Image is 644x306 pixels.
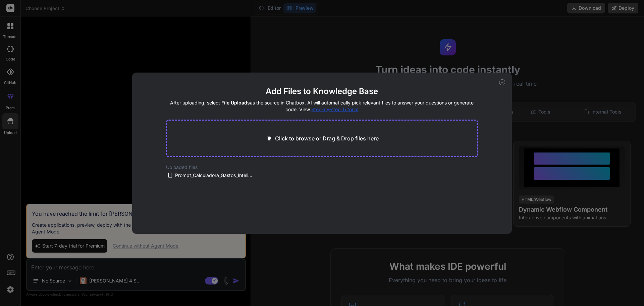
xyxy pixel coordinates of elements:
[174,171,254,179] span: Prompt_Calculadora_Gastos_Inteligente.txt
[221,100,250,105] span: File Uploads
[275,134,379,142] p: Click to browse or Drag & Drop files here
[166,99,478,113] h4: After uploading, select as the source in Chatbox. AI will automatically pick relevant files to an...
[166,164,478,171] h2: Uploaded files
[166,86,478,97] h2: Add Files to Knowledge Base
[311,106,358,112] span: Step-by-step Tutorial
